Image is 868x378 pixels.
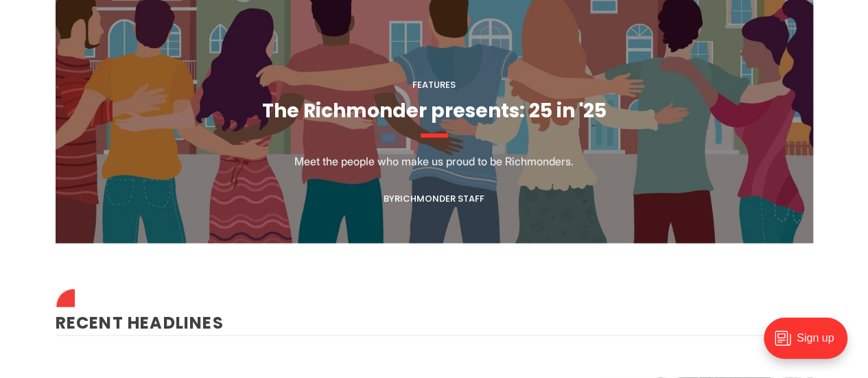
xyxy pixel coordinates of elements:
[395,191,484,204] a: Richmonder Staff
[752,311,868,378] iframe: portal-trigger
[56,292,813,335] h2: Recent Headlines
[412,78,456,91] a: Features
[294,152,574,169] p: Meet the people who make us proud to be Richmonders.
[384,193,484,203] div: By
[262,97,607,123] a: The Richmonder presents: 25 in '25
